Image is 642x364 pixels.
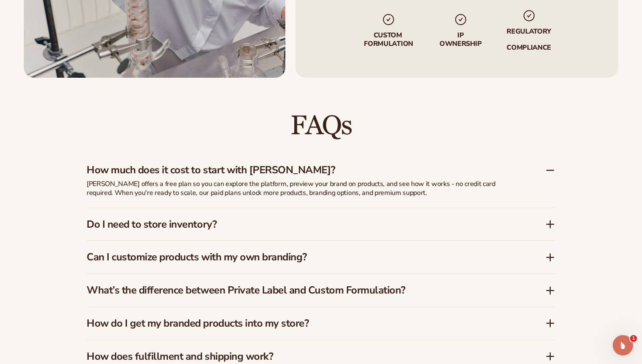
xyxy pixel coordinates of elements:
p: regulatory compliance [506,28,552,52]
h2: FAQs [87,112,555,140]
h3: How much does it cost to start with [PERSON_NAME]? [87,164,520,176]
img: checkmark_svg [382,13,395,27]
h3: What’s the difference between Private Label and Custom Formulation? [87,284,520,296]
p: IP Ownership [439,32,482,48]
iframe: Intercom live chat [613,335,633,356]
img: checkmark_svg [453,13,467,27]
h3: Can I customize products with my own branding? [87,251,520,263]
p: [PERSON_NAME] offers a free plan so you can explore the platform, preview your brand on products,... [87,180,511,198]
span: 1 [630,335,637,342]
p: Custom formulation [362,32,415,48]
h3: Do I need to store inventory? [87,218,520,231]
h3: How does fulfillment and shipping work? [87,350,520,363]
img: checkmark_svg [522,9,535,23]
h3: How do I get my branded products into my store? [87,317,520,330]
